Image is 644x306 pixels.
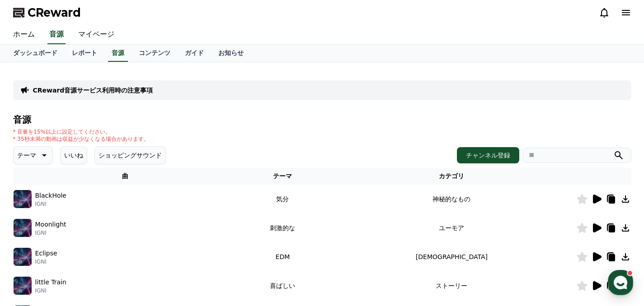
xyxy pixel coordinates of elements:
p: BlackHole [35,191,66,200]
p: IGNI [35,200,66,208]
a: ガイド [178,45,211,62]
a: ホーム [6,25,42,44]
a: マイページ [71,25,122,44]
img: music [14,277,32,295]
img: music [14,219,32,237]
td: 気分 [238,185,327,213]
span: CReward [28,5,81,20]
p: * 35秒未満の動画は収益が少なくなる場合があります。 [13,135,149,143]
a: 音源 [108,45,128,62]
p: Eclipse [35,249,57,258]
p: IGNI [35,229,66,236]
a: CReward音源サービス利用時の注意事項 [33,86,153,95]
p: テーマ [17,149,36,162]
p: IGNI [35,258,57,265]
th: テーマ [238,168,327,185]
p: little Train [35,278,66,287]
a: ダッシュボード [6,45,65,62]
td: EDM [238,242,327,271]
a: お知らせ [211,45,251,62]
button: いいね [60,146,87,164]
button: テーマ [13,146,53,164]
th: 曲 [13,168,238,185]
a: CReward [13,5,81,20]
a: コンテンツ [132,45,178,62]
a: 音源 [47,25,66,44]
button: チャンネル登録 [457,147,519,163]
th: カテゴリ [327,168,576,185]
a: レポート [65,45,104,62]
td: 喜ばしい [238,271,327,300]
p: IGNI [35,287,66,294]
td: ストーリー [327,271,576,300]
p: Moonlight [35,220,66,229]
h4: 音源 [13,115,631,125]
img: music [14,248,32,266]
td: [DEMOGRAPHIC_DATA] [327,242,576,271]
button: ショッピングサウンド [94,146,166,164]
img: music [14,190,32,208]
p: * 音量を15%以上に設定してください。 [13,128,149,135]
td: 刺激的な [238,213,327,242]
td: ユーモア [327,213,576,242]
td: 神秘的なもの [327,185,576,213]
